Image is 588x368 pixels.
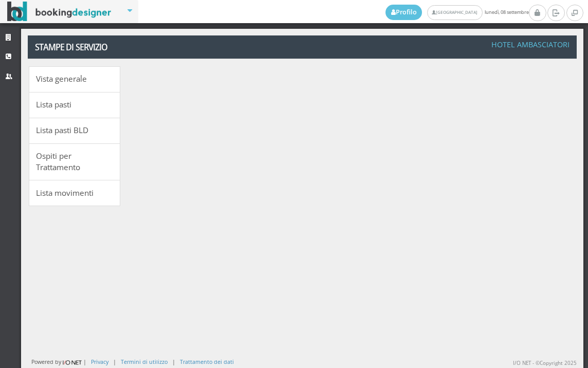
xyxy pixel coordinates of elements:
[7,2,112,22] img: BookingDesigner.com
[61,358,83,366] img: ionet_small_logo.png
[172,358,175,365] div: |
[29,143,120,181] a: Ospiti per Trattamento
[29,92,120,118] a: Lista pasti
[427,5,482,20] a: [GEOGRAPHIC_DATA]
[385,5,422,20] a: Profilo
[113,358,116,365] div: |
[385,5,529,20] span: lunedì, 08 settembre
[31,358,86,366] div: Powered by |
[29,118,120,144] a: Lista pasti BLD
[29,180,120,206] a: Lista movimenti
[29,66,120,93] a: Vista generale
[180,358,234,365] a: Trattamento dei dati
[28,35,134,59] a: Stampe di servizio
[121,358,168,365] a: Termini di utilizzo
[91,358,108,365] a: Privacy
[491,40,569,49] h4: Hotel Ambasciatori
